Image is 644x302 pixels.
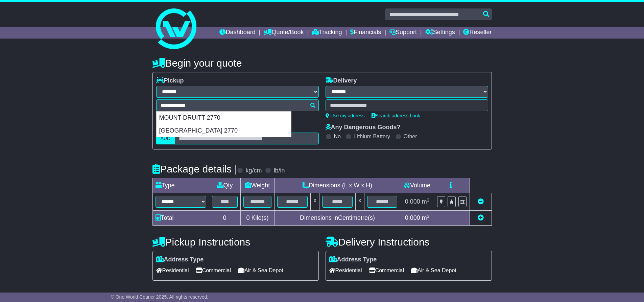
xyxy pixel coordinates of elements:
[405,198,420,205] span: 0.000
[273,167,285,175] label: lb/in
[209,178,240,193] td: Qty
[422,198,430,205] span: m
[275,211,400,226] td: Dimensions in Centimetre(s)
[404,133,417,140] label: Other
[219,27,256,39] a: Dashboard
[463,27,492,39] a: Reseller
[240,211,275,226] td: Kilo(s)
[326,113,365,118] a: Use my address
[427,198,430,203] sup: 3
[238,265,283,276] span: Air & Sea Depot
[156,256,204,263] label: Address Type
[264,27,304,39] a: Quote/Book
[152,236,319,248] h4: Pickup Instructions
[156,99,319,111] typeahead: Please provide city
[311,193,319,211] td: x
[369,265,404,276] span: Commercial
[334,133,341,140] label: No
[400,178,434,193] td: Volume
[156,265,189,276] span: Residential
[350,27,381,39] a: Financials
[156,133,175,144] label: AUD
[422,214,430,221] span: m
[411,265,456,276] span: Air & Sea Depot
[157,112,291,124] div: MOUNT DRUITT 2770
[209,211,240,226] td: 0
[157,124,291,137] div: [GEOGRAPHIC_DATA] 2770
[405,214,420,221] span: 0.000
[246,214,249,221] span: 0
[425,27,455,39] a: Settings
[245,167,262,175] label: kg/cm
[156,77,184,85] label: Pickup
[275,178,400,193] td: Dimensions (L x W x H)
[372,113,420,118] a: Search address book
[329,265,362,276] span: Residential
[152,57,492,69] h4: Begin your quote
[329,256,377,263] label: Address Type
[152,163,237,175] h4: Package details |
[196,265,231,276] span: Commercial
[478,214,484,221] a: Add new item
[326,124,401,131] label: Any Dangerous Goods?
[312,27,342,39] a: Tracking
[111,294,209,300] span: © One World Courier 2025. All rights reserved.
[326,77,357,85] label: Delivery
[389,27,417,39] a: Support
[152,178,209,193] td: Type
[355,193,364,211] td: x
[240,178,275,193] td: Weight
[478,198,484,205] a: Remove this item
[427,214,430,219] sup: 3
[152,211,209,226] td: Total
[354,133,390,140] label: Lithium Battery
[326,236,492,248] h4: Delivery Instructions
